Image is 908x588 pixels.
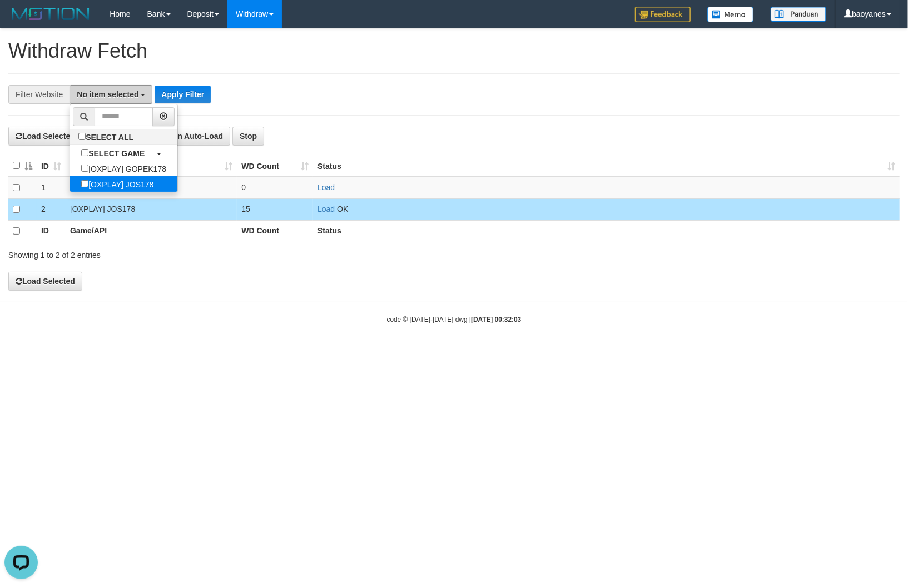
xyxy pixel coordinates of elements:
input: [OXPLAY] GOPEK178 [81,165,88,172]
a: Load [317,205,335,213]
b: SELECT GAME [88,149,145,158]
button: Stop [232,127,264,146]
span: 0 [241,183,246,192]
button: Open LiveChat chat widget [4,4,38,38]
a: SELECT GAME [70,145,177,161]
th: ID: activate to sort column ascending [37,155,66,177]
label: [OXPLAY] JOS178 [70,176,165,192]
small: code © [DATE]-[DATE] dwg | [387,316,522,323]
strong: [DATE] 00:32:03 [471,316,521,323]
th: Status [313,220,900,241]
th: Game/API: activate to sort column ascending [66,155,237,177]
th: Game/API [66,220,237,241]
label: SELECT ALL [70,129,145,144]
div: Showing 1 to 2 of 2 entries [8,245,370,261]
button: Apply Filter [155,86,211,103]
button: Load Selected [8,127,82,146]
th: Status: activate to sort column ascending [313,155,900,177]
button: Load Selected [8,272,82,291]
h1: Withdraw Fetch [8,40,900,62]
td: [OXPLAY] JOS178 [66,198,237,220]
th: ID [37,220,66,241]
span: No item selected [77,90,138,99]
div: Filter Website [8,85,70,104]
span: 15 [241,205,250,213]
img: MOTION_logo.png [8,6,93,22]
td: 2 [37,198,66,220]
label: [OXPLAY] GOPEK178 [70,161,177,176]
input: SELECT GAME [81,149,88,156]
img: panduan.png [771,7,826,22]
span: OK [337,205,348,213]
th: WD Count [237,220,313,241]
input: SELECT ALL [78,133,86,140]
button: Run Auto-Load [153,127,231,146]
img: Feedback.jpg [635,7,691,22]
input: [OXPLAY] JOS178 [81,180,88,187]
button: No item selected [70,85,152,104]
a: Load [317,183,335,192]
td: 1 [37,177,66,198]
td: [OXPLAY] GOPEK178 [66,177,237,198]
img: Button%20Memo.svg [707,7,754,22]
th: WD Count: activate to sort column ascending [237,155,313,177]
